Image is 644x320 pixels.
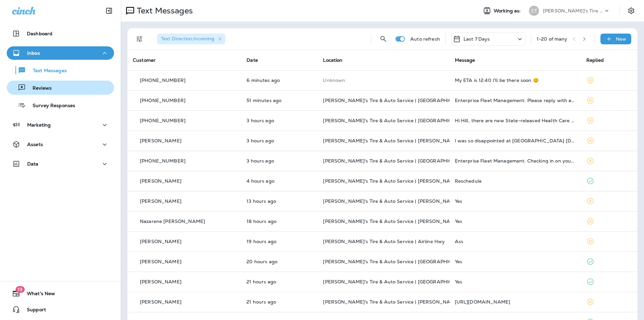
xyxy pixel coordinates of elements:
p: Aug 22, 2025 09:20 AM [247,118,312,123]
p: Aug 21, 2025 03:19 PM [247,279,312,284]
p: Aug 22, 2025 08:01 AM [247,178,312,184]
div: Yes [455,279,576,284]
button: Filters [133,32,146,46]
p: Marketing [27,122,51,128]
span: Message [455,57,475,63]
p: This customer does not have a last location and the phone number they messaged is not assigned to... [323,78,444,83]
span: [PERSON_NAME]'s Tire & Auto Service | [PERSON_NAME] [323,299,459,305]
p: [PERSON_NAME] [140,259,181,264]
p: New [616,36,626,42]
div: Yes [455,198,576,204]
span: [PERSON_NAME]'s Tire & Auto Service | [GEOGRAPHIC_DATA] [323,97,470,103]
span: Replied [586,57,604,63]
span: [PERSON_NAME]'s Tire & Auto Service | [GEOGRAPHIC_DATA] [323,118,470,124]
span: Location [323,57,342,63]
p: Aug 21, 2025 05:56 PM [247,219,312,224]
p: Nazarene [PERSON_NAME] [140,219,205,224]
button: Assets [7,138,114,151]
p: [PERSON_NAME] [140,299,181,305]
span: Support [20,307,46,315]
p: Survey Responses [26,103,75,109]
div: I was so disappointed at Chabills yesterday. They couldn't get mine nor my daughter's credit card... [455,138,576,143]
span: What's New [20,291,55,299]
p: [PERSON_NAME] [140,198,181,204]
p: [PERSON_NAME] [140,279,181,284]
span: Text Direction : Incoming [161,36,214,42]
p: [PERSON_NAME] [140,178,181,184]
p: Aug 21, 2025 03:59 PM [247,259,312,264]
div: Enterprise Fleet Management: Please reply with a number 1-5 (5 is best) to rate your service [455,98,576,103]
p: Last 7 Days [464,36,490,42]
button: Support [7,303,114,316]
p: [PHONE_NUMBER] [140,158,185,164]
p: [PERSON_NAME] [140,138,181,143]
button: Inbox [7,46,114,60]
button: Settings [625,5,637,17]
div: Enterprise Fleet Management: Checking in on your roadside event. Please let us know if: A) Vehicl... [455,158,576,164]
div: Yes [455,259,576,264]
div: My ETA is 12:40 I'll be there soon 😊 [455,78,576,83]
div: Text Direction:Incoming [157,34,225,44]
p: Aug 22, 2025 11:35 AM [247,98,312,103]
p: Aug 21, 2025 03:19 PM [247,299,312,305]
p: Aug 22, 2025 09:07 AM [247,138,312,143]
div: Yes [455,219,576,224]
button: Data [7,157,114,171]
span: [PERSON_NAME]'s Tire & Auto Service | [GEOGRAPHIC_DATA] [323,158,470,164]
p: Aug 21, 2025 04:48 PM [247,239,312,244]
div: Ass [455,239,576,244]
div: 1 - 20 of many [537,36,568,42]
button: Reviews [7,81,114,95]
span: Working as: [494,8,522,14]
button: Search Messages [377,32,390,46]
button: Dashboard [7,27,114,40]
p: [PERSON_NAME] [140,239,181,244]
p: Aug 21, 2025 10:33 PM [247,198,312,204]
p: Aug 22, 2025 09:00 AM [247,158,312,164]
button: 19What's New [7,287,114,300]
p: Inbox [27,50,40,56]
span: Customer [133,57,156,63]
button: Text Messages [7,63,114,77]
p: Text Messages [26,68,67,74]
button: Marketing [7,118,114,132]
span: [PERSON_NAME]'s Tire & Auto Service | [PERSON_NAME][GEOGRAPHIC_DATA] [323,178,512,184]
div: Reschedule [455,178,576,184]
button: Survey Responses [7,98,114,112]
div: CT [529,6,539,16]
p: [PERSON_NAME]'s Tire & Auto [543,8,603,13]
p: Data [27,161,39,167]
p: Aug 22, 2025 12:20 PM [247,78,312,83]
p: Auto refresh [410,36,440,42]
button: Collapse Sidebar [100,4,118,17]
p: Dashboard [27,31,52,36]
p: [PHONE_NUMBER] [140,118,185,123]
span: [PERSON_NAME]’s Tire & Auto Service | Airline Hwy [323,238,445,244]
span: [PERSON_NAME]'s Tire & Auto Service | [GEOGRAPHIC_DATA][PERSON_NAME] [323,279,512,285]
span: Date [247,57,258,63]
span: [PERSON_NAME]'s Tire & Auto Service | [PERSON_NAME] [323,138,459,144]
div: https://youtube.com/shorts/3d_l59U7ryA?si=HEORc-qZf1m91Mnc [455,299,576,305]
p: Assets [27,142,43,147]
p: Text Messages [134,6,193,16]
span: [PERSON_NAME]'s Tire & Auto Service | [PERSON_NAME] [323,198,459,204]
p: [PHONE_NUMBER] [140,98,185,103]
div: Hi Hill, there are new State-released Health Care options that offer inexpensive premiums! Can I ... [455,118,576,123]
span: [PERSON_NAME]'s Tire & Auto Service | [PERSON_NAME] [323,218,459,224]
p: Reviews [26,85,52,92]
span: 19 [15,286,24,293]
span: [PERSON_NAME]'s Tire & Auto Service | [GEOGRAPHIC_DATA] [323,259,470,265]
p: [PHONE_NUMBER] [140,78,185,83]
